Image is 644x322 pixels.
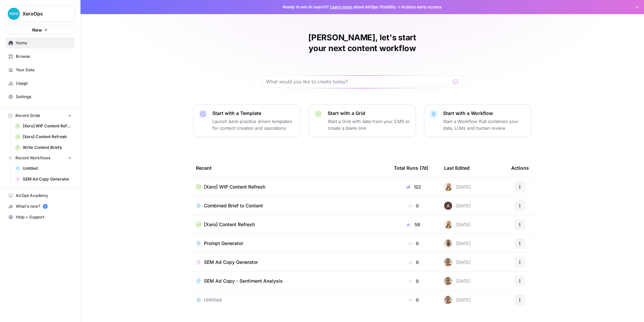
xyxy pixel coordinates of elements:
img: ygsh7oolkwauxdw54hskm6m165th [444,220,452,229]
button: New [5,25,75,35]
span: SEM Ad Copy Generator [204,259,258,266]
p: Launch best-practice driven templates for content creation and operations [212,118,295,131]
div: Last Edited [444,159,470,177]
span: AirOps Academy [16,193,72,199]
img: XeroOps Logo [8,8,20,20]
button: Start with a GridStart a Grid with data from your CMS or create a blank one [309,104,416,137]
div: Recent [196,159,383,177]
span: XeroOps [22,10,63,17]
img: ygsh7oolkwauxdw54hskm6m165th [444,183,452,191]
button: Recent Grids [5,111,75,121]
span: Your Data [16,67,72,73]
a: [Xero] WIP Content Refresh [196,184,383,190]
button: What's new? 5 [5,201,75,212]
span: Untitled [23,165,72,171]
span: Home [16,40,72,46]
div: 0 [394,296,433,303]
a: Home [5,38,75,48]
div: Actions [511,159,529,177]
img: zb84x8s0occuvl3br2ttumd0rm88 [444,239,452,247]
a: [Xero] Content Refresh [196,221,383,228]
div: [DATE] [444,183,471,191]
div: [DATE] [444,220,471,229]
span: Help + Support [16,214,72,220]
span: Usage [16,80,72,86]
div: 122 [394,184,433,190]
a: Untitled [196,296,383,303]
a: Prompt Generator [196,240,383,247]
a: Learn more [330,4,352,9]
button: Recent Workflows [5,153,75,163]
span: SEM Ad Copy Generator [23,176,72,182]
a: Settings [5,91,75,102]
a: 5 [43,204,48,209]
a: [Xero] WIP Content Refresh [12,121,75,131]
a: SEM Ad Copy - Sentiment Analysis [196,278,383,284]
img: wtbmvrjo3qvncyiyitl6zoukl9gz [444,202,452,210]
div: [DATE] [444,202,471,210]
div: 0 [394,259,433,266]
span: Settings [16,94,72,100]
span: [Xero] Content Refresh [204,221,255,228]
button: Workspace: XeroOps [5,5,75,22]
span: Untitled [204,296,222,303]
a: [Xero] Content Refresh [12,131,75,142]
span: [Xero] WIP Content Refresh [23,123,72,129]
button: Help + Support [5,212,75,223]
span: SEM Ad Copy - Sentiment Analysis [204,278,283,284]
button: Start with a WorkflowStart a Workflow that combines your data, LLMs and human review [424,104,531,137]
span: Recent Workflows [15,155,50,161]
span: Recent Grids [15,113,40,119]
div: Total Runs (7d) [394,159,428,177]
input: What would you like to create today? [266,78,450,85]
span: [Xero] Content Refresh [23,134,72,140]
span: Ready to win AI search? about AirOps Visibility [283,4,396,10]
p: Start a Grid with data from your CMS or create a blank one [328,118,410,131]
a: Usage [5,78,75,89]
div: [DATE] [444,239,471,247]
a: Combined Brief to Content [196,202,383,209]
a: Your Data [5,65,75,75]
a: Write Content Briefs [12,142,75,153]
a: AirOps Academy [5,190,75,201]
div: [DATE] [444,296,471,304]
span: New [32,27,42,33]
p: Start a Workflow that combines your data, LLMs and human review [443,118,526,131]
h1: [PERSON_NAME], let's start your next content workflow [262,32,463,54]
text: 5 [44,205,46,208]
img: lmunieaapx9c9tryyoi7fiszj507 [444,296,452,304]
span: Actions early access [401,4,442,10]
div: 59 [394,221,433,228]
span: [Xero] WIP Content Refresh [204,184,265,190]
p: Start with a Grid [328,110,410,117]
span: Browse [16,53,72,59]
img: lmunieaapx9c9tryyoi7fiszj507 [444,258,452,266]
div: 0 [394,240,433,247]
a: SEM Ad Copy Generator [196,259,383,266]
img: lmunieaapx9c9tryyoi7fiszj507 [444,277,452,285]
span: Combined Brief to Content [204,202,263,209]
div: [DATE] [444,258,471,266]
a: SEM Ad Copy Generator [12,174,75,185]
p: Start with a Template [212,110,295,117]
span: Prompt Generator [204,240,243,247]
div: 0 [394,202,433,209]
a: Browse [5,51,75,62]
div: [DATE] [444,277,471,285]
span: Write Content Briefs [23,145,72,151]
button: Start with a TemplateLaunch best-practice driven templates for content creation and operations [193,104,301,137]
div: What's new? [6,201,74,211]
p: Start with a Workflow [443,110,526,117]
a: Untitled [12,163,75,174]
div: 0 [394,278,433,284]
